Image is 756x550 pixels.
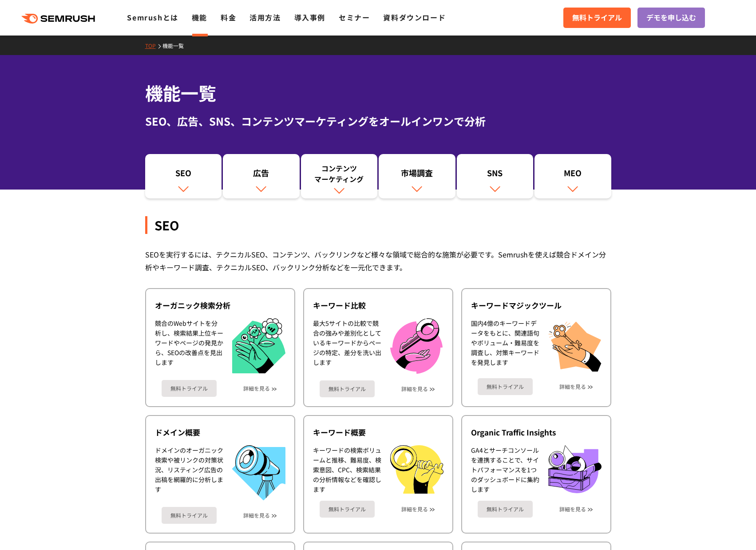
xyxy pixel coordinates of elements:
div: ドメイン概要 [155,427,285,438]
a: 機能 [192,12,207,23]
a: Semrushとは [127,12,178,23]
div: SEOを実行するには、テクニカルSEO、コンテンツ、バックリンクなど様々な領域で総合的な施策が必要です。Semrushを使えば競合ドメイン分析やキーワード調査、テクニカルSEO、バックリンク分析... [145,248,611,274]
img: キーワードマジックツール [548,318,602,372]
a: 活用方法 [249,12,281,23]
a: デモを申し込む [637,8,705,28]
img: ドメイン概要 [232,445,285,500]
a: コンテンツマーケティング [301,154,378,198]
a: 資料ダウンロード [383,12,446,23]
img: キーワード概要 [390,445,443,494]
div: キーワードマジックツール [471,300,602,311]
a: MEO [534,154,611,198]
div: キーワード概要 [313,427,443,438]
a: 詳細を見る [401,386,428,392]
a: 広告 [223,154,300,198]
div: GA4とサーチコンソールを連携することで、サイトパフォーマンスを1つのダッシュボードに集約します [471,445,539,494]
a: 詳細を見る [243,385,270,392]
a: 無料トライアル [563,8,631,28]
a: 無料トライアル [478,378,533,395]
span: 無料トライアル [572,12,622,24]
div: コンテンツ マーケティング [305,163,373,184]
div: オーガニック検索分析 [155,300,285,311]
a: 詳細を見る [401,506,428,512]
div: SNS [461,167,529,182]
a: 市場調査 [379,154,455,198]
a: 機能一覧 [162,42,190,49]
div: ドメインのオーガニック検索や被リンクの対策状況、リスティング広告の出稿を網羅的に分析します [155,445,223,500]
a: SEO [145,154,222,198]
a: セミナー [339,12,370,23]
span: デモを申し込む [646,12,696,24]
div: SEO [150,167,218,182]
img: キーワード比較 [390,318,443,374]
div: キーワード比較 [313,300,443,311]
div: キーワードの検索ボリュームと推移、難易度、検索意図、CPC、検索結果の分析情報などを確認します [313,445,381,494]
a: 無料トライアル [162,380,217,397]
div: 国内4億のキーワードデータをもとに、関連語句やボリューム・難易度を調査し、対策キーワードを発見します [471,318,539,372]
a: 料金 [221,12,236,23]
img: Organic Traffic Insights [548,445,602,493]
a: 無料トライアル [320,380,375,397]
div: Organic Traffic Insights [471,427,602,438]
a: 詳細を見る [559,506,586,512]
a: 詳細を見る [243,512,270,518]
div: 最大5サイトの比較で競合の強みや差別化としているキーワードからページの特定、差分を洗い出します [313,318,381,374]
a: 導入事例 [294,12,325,23]
h1: 機能一覧 [145,80,611,106]
a: 無料トライアル [478,501,533,518]
div: 広告 [227,167,295,182]
a: 無料トライアル [162,507,217,524]
div: SEO [145,216,611,234]
a: TOP [145,42,162,49]
div: SEO、広告、SNS、コンテンツマーケティングをオールインワンで分析 [145,113,611,129]
a: 無料トライアル [320,501,375,518]
a: SNS [457,154,534,198]
div: 市場調査 [383,167,451,182]
a: 詳細を見る [559,384,586,390]
img: オーガニック検索分析 [232,318,285,374]
div: MEO [539,167,607,182]
div: 競合のWebサイトを分析し、検索結果上位キーワードやページの発見から、SEOの改善点を見出します [155,318,223,374]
